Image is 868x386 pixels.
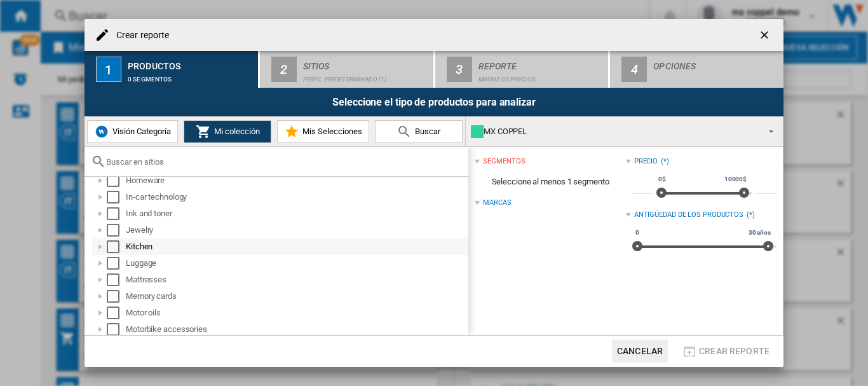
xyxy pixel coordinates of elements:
div: Perfil predeterminado (1) [303,69,428,83]
div: Kitchen [126,240,466,253]
div: Antigüedad de los productos [634,210,743,220]
div: MX COPPEL [471,123,757,141]
div: Sitios [303,56,428,69]
div: segmentos [483,156,525,167]
span: 30 años [747,228,773,238]
div: 1 [96,57,121,82]
span: Mis Selecciones [299,127,362,136]
md-checkbox: Select [107,273,126,286]
div: 0 segmentos [128,69,253,83]
div: Matriz de precios [478,69,604,83]
div: Motorbike accessories [126,323,466,336]
md-checkbox: Select [107,257,126,270]
button: 3 Reporte Matriz de precios [435,51,610,88]
div: Homeware [126,174,466,187]
span: Buscar [412,127,440,136]
div: Ink and toner [126,207,466,220]
button: Cancelar [612,340,668,362]
md-checkbox: Select [107,290,126,303]
div: Precio [634,156,658,167]
div: In-car technology [126,191,466,203]
div: Seleccione el tipo de productos para analizar [85,88,783,116]
button: Buscar [375,120,463,143]
button: Mi colección [184,120,271,143]
md-checkbox: Select [107,174,126,187]
md-checkbox: Select [107,224,126,237]
div: Opciones [653,56,778,69]
div: Reporte [478,56,604,69]
div: Productos [128,56,253,69]
div: 4 [621,57,647,82]
span: 0$ [656,174,668,184]
img: wiser-icon-blue.png [94,124,109,139]
md-checkbox: Select [107,307,126,319]
button: getI18NText('BUTTONS.CLOSE_DIALOG') [753,22,778,48]
div: Jewelry [126,224,466,237]
div: Memory cards [126,290,466,303]
md-checkbox: Select [107,191,126,203]
span: 10000$ [722,174,749,184]
md-checkbox: Select [107,240,126,253]
md-checkbox: Select [107,207,126,220]
div: Luggage [126,257,466,270]
div: Marcas [483,198,511,208]
div: 2 [271,57,297,82]
md-checkbox: Select [107,323,126,336]
button: 1 Productos 0 segmentos [85,51,259,88]
span: Seleccione al menos 1 segmento [475,170,625,194]
h4: Crear reporte [110,29,169,42]
div: 3 [447,57,472,82]
div: Mattresses [126,273,466,286]
button: Crear reporte [678,340,773,362]
span: Crear reporte [699,346,770,356]
span: Visión Categoría [109,127,171,136]
input: Buscar en sitios [106,157,462,167]
button: 4 Opciones [610,51,783,88]
ng-md-icon: getI18NText('BUTTONS.CLOSE_DIALOG') [758,29,773,44]
button: Mis Selecciones [277,120,369,143]
span: 0 [634,228,641,238]
button: 2 Sitios Perfil predeterminado (1) [260,51,435,88]
button: Visión Categoría [87,120,178,143]
div: Motor oils [126,307,466,319]
span: Mi colección [211,127,260,136]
